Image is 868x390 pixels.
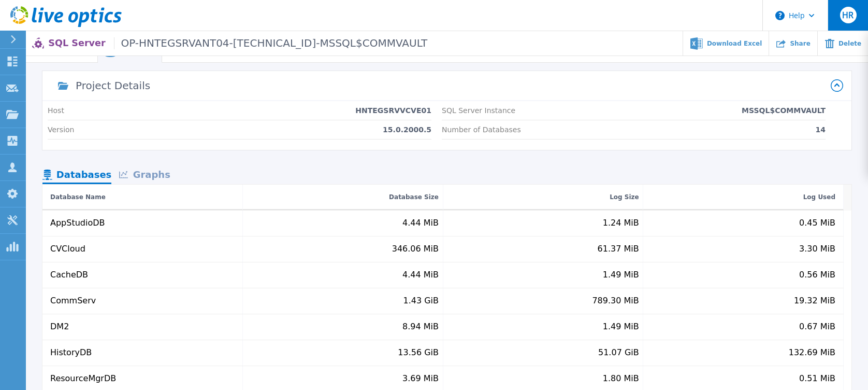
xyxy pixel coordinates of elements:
[42,166,111,185] div: Databases
[403,296,439,305] div: 1.43 GiB
[442,126,521,134] p: Number of Databases
[799,244,835,254] div: 3.30 MiB
[50,218,105,228] div: AppStudioDB
[402,374,439,383] div: 3.69 MiB
[383,126,431,134] p: 15.0.2000.5
[50,191,106,203] div: Database Name
[799,218,835,228] div: 0.45 MiB
[50,270,88,280] div: CacheDB
[50,348,92,357] div: HistoryDB
[799,374,835,383] div: 0.51 MiB
[50,296,96,305] div: CommServ
[355,106,431,115] p: HNTEGSRVVCVE01
[742,106,826,115] p: MSSQL$COMMVAULT
[76,80,150,91] div: Project Details
[48,126,74,134] p: Version
[111,166,178,185] div: Graphs
[598,348,639,357] div: 51.07 GiB
[842,11,853,19] span: HR
[592,296,639,305] div: 789.30 MiB
[402,218,439,228] div: 4.44 MiB
[838,40,861,47] span: Delete
[48,106,64,115] p: Host
[799,322,835,331] div: 0.67 MiB
[402,322,439,331] div: 8.94 MiB
[50,322,69,331] div: DM2
[442,106,515,115] p: SQL Server Instance
[402,270,439,280] div: 4.44 MiB
[799,270,835,280] div: 0.56 MiB
[816,126,826,134] p: 14
[603,218,639,228] div: 1.24 MiB
[50,244,85,254] div: CVCloud
[603,374,639,383] div: 1.80 MiB
[794,296,835,305] div: 19.32 MiB
[610,191,639,203] div: Log Size
[603,270,639,280] div: 1.49 MiB
[603,322,639,331] div: 1.49 MiB
[803,191,835,203] div: Log Used
[389,191,439,203] div: Database Size
[598,244,639,254] div: 61.37 MiB
[48,37,427,49] p: SQL Server
[114,37,428,49] span: OP-HNTEGSRVANT04-[TECHNICAL_ID]-MSSQL$COMMVAULT
[392,244,439,254] div: 346.06 MiB
[790,40,810,47] span: Share
[789,348,835,357] div: 132.69 MiB
[50,374,116,383] div: ResourceMgrDB
[398,348,439,357] div: 13.56 GiB
[707,40,762,47] span: Download Excel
